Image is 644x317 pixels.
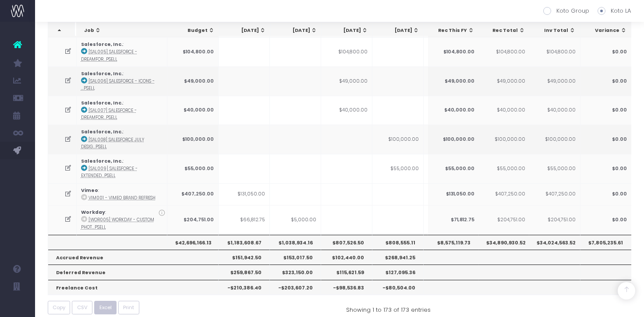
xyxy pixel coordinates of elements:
[72,301,92,314] button: CSV
[424,235,475,250] th: $1,168,676.63
[123,304,134,311] span: Print
[88,195,156,201] abbr: VIM001 - Vimeo Brand Refresh
[167,37,219,66] td: $104,800.00
[167,96,219,125] td: $40,000.00
[118,301,139,314] button: Print
[77,304,88,311] span: CSV
[81,209,105,216] strong: Workday
[81,129,123,135] strong: Salesforce, Inc.
[48,265,219,279] th: Deferred Revenue
[428,22,479,39] th: Rec This FY: activate to sort column ascending
[428,154,479,183] td: $55,000.00
[77,37,167,66] td: :
[428,235,479,250] th: $8,575,119.73
[580,22,631,39] th: Variance: activate to sort column ascending
[428,125,479,154] td: $100,000.00
[543,7,589,15] label: Koto Group
[81,217,154,230] abbr: [WOR005] Workday - Custom Photoshoot - Upsell
[372,280,424,295] th: -$80,504.00
[321,37,372,66] td: $104,800.00
[529,183,580,205] td: $407,250.00
[270,265,321,279] th: $323,150.00
[580,154,631,183] td: $0.00
[479,22,530,39] th: Rec Total: activate to sort column ascending
[478,183,530,205] td: $407,250.00
[381,27,419,34] div: [DATE]
[321,66,372,96] td: $49,000.00
[94,301,117,314] button: Excel
[48,22,75,39] th: : activate to sort column descending
[529,205,580,234] td: $204,751.00
[330,27,368,34] div: [DATE]
[372,265,424,279] th: $127,095.36
[48,301,71,314] button: Copy
[219,183,270,205] td: $131,050.00
[167,154,219,183] td: $55,000.00
[77,125,167,154] td: :
[81,70,123,77] strong: Salesforce, Inc.
[372,250,424,265] th: $268,941.25
[428,205,479,234] td: $71,812.75
[176,27,215,34] div: Budget
[478,235,530,250] th: $34,890,930.52
[478,66,530,96] td: $49,000.00
[478,205,530,234] td: $204,751.00
[321,96,372,125] td: $40,000.00
[428,37,479,66] td: $104,800.00
[84,27,165,34] div: Job
[219,280,270,295] th: -$210,386.40
[11,300,24,313] img: images/default_profile_image.png
[580,125,631,154] td: $0.00
[321,265,372,279] th: $115,621.59
[81,49,137,62] abbr: [SAL005] Salesforce - Dreamforce Theme - Brand - Upsell
[487,27,525,34] div: Rec Total
[81,137,144,150] abbr: [SAL008] Salesforce July Design Support - Brand - Upsell
[219,235,270,250] th: $1,183,608.67
[428,66,479,96] td: $49,000.00
[321,280,372,295] th: -$98,536.83
[529,66,580,96] td: $49,000.00
[167,205,219,234] td: $204,751.00
[219,265,270,279] th: $259,867.50
[48,280,219,295] th: Freelance Cost
[322,22,373,39] th: Jun 25: activate to sort column ascending
[428,96,479,125] td: $40,000.00
[373,22,424,39] th: Jul 25: activate to sort column ascending
[77,96,167,125] td: :
[219,250,270,265] th: $151,942.50
[580,66,631,96] td: $0.00
[580,235,631,250] th: $7,805,235.61
[77,205,167,234] td: :
[81,158,123,164] strong: Salesforce, Inc.
[424,280,475,295] th: -$120,225.70
[227,27,266,34] div: [DATE]
[168,22,219,39] th: Budget: activate to sort column ascending
[271,22,322,39] th: May 25: activate to sort column ascending
[529,125,580,154] td: $100,000.00
[77,154,167,183] td: :
[167,235,219,250] th: $42,696,166.13
[588,27,626,34] div: Variance
[372,154,424,183] td: $55,000.00
[76,22,170,39] th: Job: activate to sort column ascending
[48,250,219,265] th: Accrued Revenue
[478,154,530,183] td: $55,000.00
[321,235,372,250] th: $807,526.50
[598,7,631,15] label: Koto LA
[428,183,479,205] td: $131,050.00
[53,304,65,311] span: Copy
[424,265,475,279] th: $196,467.00
[529,154,580,183] td: $55,000.00
[529,22,580,39] th: Inv Total: activate to sort column ascending
[167,125,219,154] td: $100,000.00
[372,125,424,154] td: $100,000.00
[372,235,424,250] th: $808,555.11
[436,27,474,34] div: Rec This FY
[478,125,530,154] td: $100,000.00
[81,78,155,91] abbr: [SAL006] Salesforce - Icons - Brand - Upsell
[219,205,270,234] td: $66,812.75
[580,205,631,234] td: $0.00
[478,37,530,66] td: $104,800.00
[529,37,580,66] td: $104,800.00
[81,187,98,194] strong: Vimeo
